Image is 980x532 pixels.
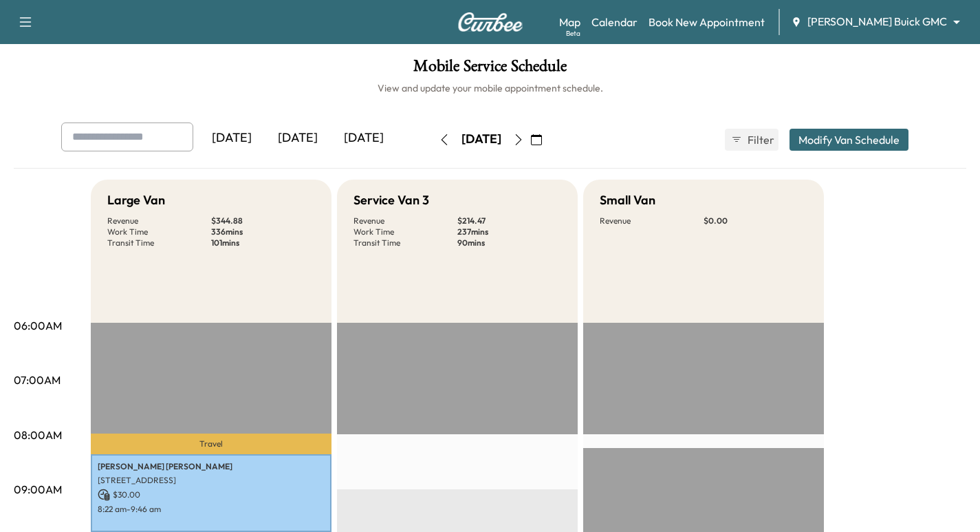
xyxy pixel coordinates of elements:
p: Transit Time [353,237,457,248]
div: [DATE] [199,123,265,154]
p: 09:00AM [14,481,62,498]
img: Curbee Logo [457,12,523,32]
p: 336 mins [211,226,315,237]
p: Revenue [353,215,457,226]
a: Book New Appointment [649,14,765,30]
button: Filter [725,129,778,151]
h5: Small Van [600,191,655,210]
h5: Large Van [107,191,165,210]
p: 237 mins [457,226,561,237]
p: 8:22 am - 9:46 am [98,504,325,515]
div: [DATE] [331,123,397,154]
p: 101 mins [211,237,315,248]
p: Work Time [107,226,211,237]
p: [STREET_ADDRESS] [98,475,325,486]
p: Work Time [353,226,457,237]
p: [PERSON_NAME] [PERSON_NAME] [98,461,325,472]
a: MapBeta [559,14,580,30]
p: 08:00AM [14,427,62,443]
div: Beta [566,28,580,39]
p: $ 0.00 [704,215,807,226]
button: Modify Van Schedule [790,129,908,151]
p: Revenue [600,215,704,226]
p: $ 214.47 [457,215,561,226]
p: 06:00AM [14,317,62,334]
p: 07:00AM [14,372,61,388]
div: [DATE] [265,123,331,154]
h5: Service Van 3 [353,191,429,210]
p: $ 344.88 [211,215,315,226]
span: Filter [748,131,772,148]
h1: Mobile Service Schedule [14,58,966,81]
p: $ 30.00 [98,489,325,501]
p: Travel [91,434,331,454]
h6: View and update your mobile appointment schedule. [14,81,966,95]
p: 90 mins [457,237,561,248]
a: Calendar [591,14,638,30]
p: Revenue [107,215,211,226]
span: [PERSON_NAME] Buick GMC [807,14,947,30]
p: Transit Time [107,237,211,248]
div: [DATE] [461,131,501,148]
